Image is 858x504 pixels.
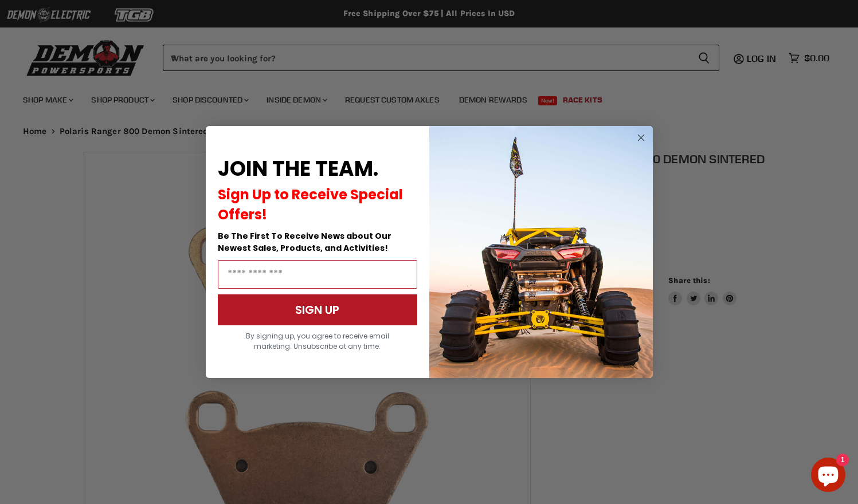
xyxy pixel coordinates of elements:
button: Close dialog [634,131,648,145]
span: JOIN THE TEAM. [218,154,378,183]
input: Email Address [218,260,417,289]
span: By signing up, you agree to receive email marketing. Unsubscribe at any time. [246,331,389,351]
span: Sign Up to Receive Special Offers! [218,185,403,224]
span: Be The First To Receive News about Our Newest Sales, Products, and Activities! [218,230,391,254]
img: a9095488-b6e7-41ba-879d-588abfab540b.jpeg [429,126,653,378]
button: SIGN UP [218,294,417,325]
inbox-online-store-chat: Shopify online store chat [808,458,849,495]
